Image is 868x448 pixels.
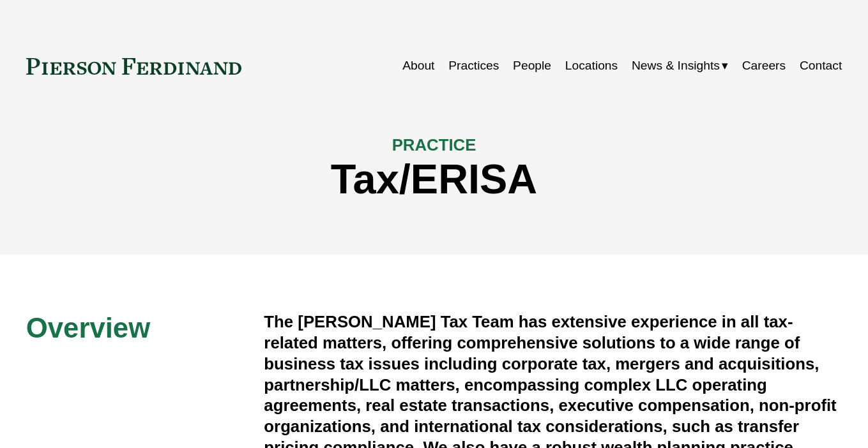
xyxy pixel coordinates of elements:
span: News & Insights [632,55,720,77]
a: Contact [800,54,842,78]
a: Careers [742,54,786,78]
h1: Tax/ERISA [26,156,842,203]
a: People [513,54,551,78]
a: folder dropdown [632,54,728,78]
a: Locations [565,54,618,78]
span: PRACTICE [392,136,476,154]
a: Practices [448,54,499,78]
span: Overview [26,312,150,343]
a: About [402,54,434,78]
